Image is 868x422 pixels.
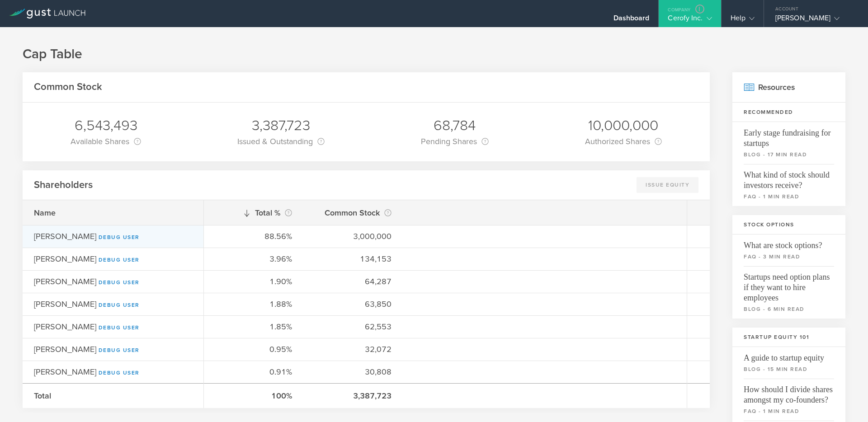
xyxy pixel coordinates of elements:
[421,135,489,148] div: Pending Shares
[34,321,192,333] div: [PERSON_NAME]
[732,347,845,379] a: A guide to startup equityblog - 15 min read
[99,324,140,331] a: Debug User
[99,257,140,263] a: Debug User
[732,234,845,266] a: What are stock options?faq - 3 min read
[99,302,140,308] a: Debug User
[315,390,392,402] div: 3,387,723
[315,366,392,378] div: 30,808
[744,347,834,363] span: A guide to startup equity
[237,135,325,148] div: Issued & Outstanding
[732,215,845,234] h3: Stock Options
[744,164,834,191] span: What kind of stock should investors receive?
[732,72,845,103] h2: Resources
[315,253,392,265] div: 134,153
[744,234,834,251] span: What are stock options?
[215,321,292,333] div: 1.85%
[34,207,192,219] div: Name
[585,135,662,148] div: Authorized Shares
[668,14,712,27] div: Cerofy Inc.
[215,253,292,265] div: 3.96%
[315,276,392,287] div: 64,287
[731,14,755,27] div: Help
[99,279,140,286] a: Debug User
[732,328,845,347] h3: Startup Equity 101
[315,206,392,219] div: Common Stock
[215,230,292,242] div: 88.56%
[744,305,834,313] small: blog - 6 min read
[99,234,140,240] a: Debug User
[613,14,650,27] div: Dashboard
[34,366,192,378] div: [PERSON_NAME]
[71,135,141,148] div: Available Shares
[315,230,392,242] div: 3,000,000
[34,253,192,265] div: [PERSON_NAME]
[744,266,834,303] span: Startups need option plans if they want to hire employees
[237,116,325,135] div: 3,387,723
[71,116,141,135] div: 6,543,493
[34,276,192,287] div: [PERSON_NAME]
[99,347,140,353] a: Debug User
[215,206,292,219] div: Total %
[215,298,292,310] div: 1.88%
[34,343,192,355] div: [PERSON_NAME]
[744,365,834,373] small: blog - 15 min read
[732,379,845,421] a: How should I divide shares amongst my co-founders?faq - 1 min read
[744,192,834,201] small: faq - 1 min read
[744,253,834,261] small: faq - 3 min read
[744,407,834,415] small: faq - 1 min read
[215,366,292,378] div: 0.91%
[315,343,392,355] div: 32,072
[34,230,192,242] div: [PERSON_NAME]
[421,116,489,135] div: 68,784
[732,122,845,164] a: Early stage fundraising for startupsblog - 17 min read
[34,390,192,402] div: Total
[34,178,93,192] h2: Shareholders
[744,150,834,159] small: blog - 17 min read
[744,122,834,149] span: Early stage fundraising for startups
[215,390,292,402] div: 100%
[585,116,662,135] div: 10,000,000
[215,343,292,355] div: 0.95%
[732,103,845,122] h3: Recommended
[315,321,392,333] div: 62,553
[34,80,102,94] h2: Common Stock
[23,45,845,63] h1: Cap Table
[732,266,845,319] a: Startups need option plans if they want to hire employeesblog - 6 min read
[744,379,834,405] span: How should I divide shares amongst my co-founders?
[215,276,292,287] div: 1.90%
[775,14,852,27] div: [PERSON_NAME]
[315,298,392,310] div: 63,850
[732,164,845,206] a: What kind of stock should investors receive?faq - 1 min read
[34,298,192,310] div: [PERSON_NAME]
[99,370,140,376] a: Debug User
